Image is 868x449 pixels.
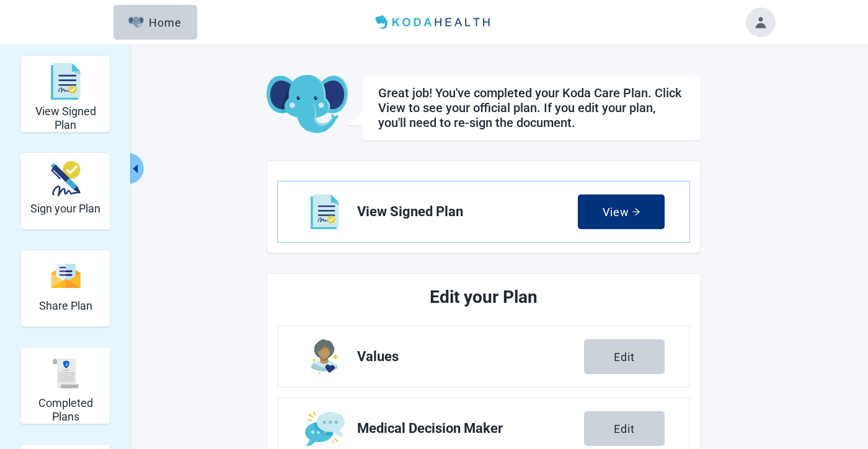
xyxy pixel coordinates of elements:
[51,359,81,388] img: svg%3e
[584,411,665,446] button: Edit
[20,152,110,230] div: Sign your Plan
[20,55,110,133] div: View Signed Plan
[370,12,498,32] img: Koda Health
[278,181,689,242] a: View View Signed Plan section
[130,163,141,175] span: caret-left
[632,207,640,216] span: arrow-right
[30,202,100,216] h2: Sign your Plan
[584,339,665,374] button: Edit
[324,284,644,311] h2: Edit your Plan
[39,299,92,313] h2: Share Plan
[26,105,105,131] h2: View Signed Plan
[357,421,584,436] span: Medical Decision Maker
[128,17,144,28] img: Elephant
[614,422,635,435] div: Edit
[26,396,105,423] h2: Completed Plans
[378,85,685,130] h1: Great job! You've completed your Koda Care Plan. Click View to see your official plan. If you edi...
[20,250,110,327] div: Share Plan
[278,326,689,387] a: Edit Values section
[128,16,182,28] div: Home
[357,204,578,219] span: View Signed Plan
[746,7,776,37] button: Toggle account menu
[51,63,81,100] img: svg%3e
[603,206,640,218] div: View
[128,153,144,184] button: Collapse menu
[614,351,635,363] div: Edit
[51,263,81,289] img: svg%3e
[51,161,81,196] img: make_plan_official-CpYJDfBD.svg
[113,5,197,40] button: ElephantHome
[20,347,110,424] div: Completed Plans
[267,75,348,134] img: Koda Elephant
[357,349,584,364] span: Values
[578,194,665,229] button: Viewarrow-right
